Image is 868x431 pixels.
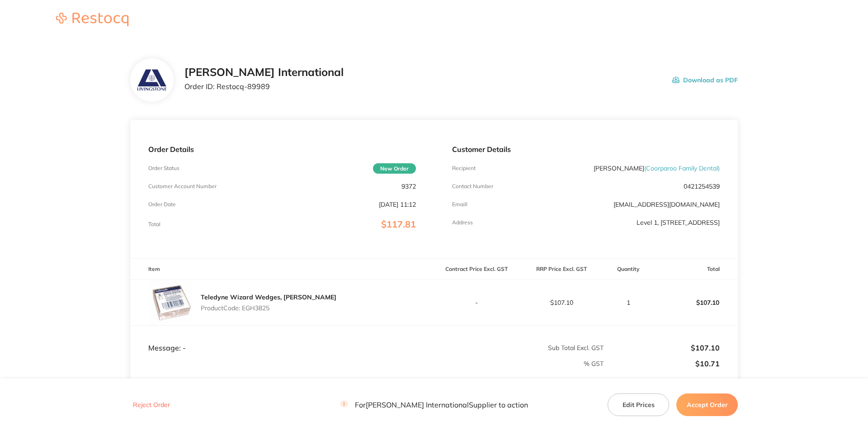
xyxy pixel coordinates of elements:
th: Total [653,259,738,280]
p: $10.71 [604,360,720,368]
td: Message: - [130,325,434,352]
button: Edit Prices [608,393,669,416]
p: 1 [604,299,652,306]
th: Contract Price Excl. GST [434,259,519,280]
p: % GST [131,360,604,367]
p: - [434,299,519,306]
p: Address [452,219,473,226]
a: [EMAIL_ADDRESS][DOMAIN_NAME] [613,200,720,208]
th: Item [130,259,434,280]
th: Quantity [604,259,653,280]
span: ( Coorparoo Family Dental ) [644,164,720,172]
span: $117.81 [381,218,416,230]
p: Product Code: EGH3825 [201,304,336,312]
p: $107.10 [604,344,720,352]
p: [PERSON_NAME] [594,165,720,172]
p: $107.10 [519,299,604,306]
p: Order Date [148,201,176,208]
h2: [PERSON_NAME] International [184,66,344,79]
img: ZTNmOTUwdQ [148,280,193,325]
th: RRP Price Excl. GST [519,259,604,280]
p: Order ID: Restocq- 89989 [184,82,344,90]
p: Contact Number [452,183,493,189]
span: New Order [373,163,416,174]
p: Level 1, [STREET_ADDRESS] [637,219,720,226]
p: Order Status [148,165,179,171]
p: For [PERSON_NAME] International Supplier to action [340,401,528,409]
button: Download as PDF [672,66,738,94]
p: 9372 [401,183,416,190]
p: Order Details [148,145,416,153]
p: Emaill [452,201,467,208]
button: Accept Order [676,393,738,416]
p: Customer Details [452,145,720,153]
p: $107.10 [653,292,737,313]
img: Restocq logo [47,13,137,26]
p: Sub Total Excl. GST [434,344,604,351]
p: Customer Account Number [148,183,217,189]
a: Teledyne Wizard Wedges, [PERSON_NAME] [201,293,336,301]
p: 0421254539 [684,183,720,190]
p: [DATE] 11:12 [379,201,416,208]
button: Reject Order [130,401,173,409]
p: Recipient [452,165,476,171]
p: Total [148,221,160,227]
a: Restocq logo [47,13,137,28]
img: bHcwczZraQ [137,66,166,95]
